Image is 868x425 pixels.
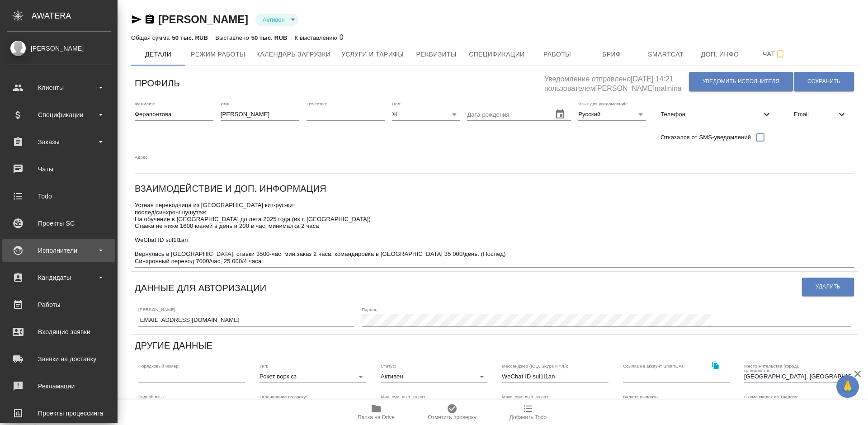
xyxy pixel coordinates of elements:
div: Чаты [7,162,111,176]
a: Проекты процессинга [2,402,115,425]
svg: Подписаться [775,49,786,60]
button: Скопировать ссылку [144,14,155,25]
label: Язык для уведомлений: [578,101,628,106]
div: Проекты процессинга [7,406,111,420]
span: Сохранить [807,78,840,85]
button: Уведомить исполнителя [689,72,793,91]
span: Бриф [590,49,633,60]
div: Активен [255,14,298,26]
span: Добавить Todo [509,414,547,420]
div: Клиенты [7,81,111,94]
p: 50 тыс. RUB [251,34,288,41]
button: Удалить [802,278,854,296]
button: Сохранить [794,72,854,91]
span: Чат [753,48,796,60]
p: К выставлению [294,34,339,41]
button: Добавить Todo [490,400,566,425]
a: Входящие заявки [2,321,115,343]
span: Удалить [816,283,840,291]
p: Выставлено [215,34,251,41]
label: Тип: [259,364,268,368]
span: Доп. инфо [698,49,742,60]
h6: Профиль [135,76,180,90]
span: Спецификации [469,49,524,60]
span: Телефон [660,110,761,119]
label: Мин. сум. вып. за раз: [381,395,427,399]
h6: Данные для авторизации [135,281,266,295]
a: Todo [2,185,115,208]
label: Схема скидок по Традосу: [744,395,798,399]
button: Скопировать ссылку [706,356,725,375]
label: Валюта выплаты: [623,395,660,399]
label: Макс. сум. вып. за раз: [502,395,550,399]
div: Todo [7,189,111,203]
div: 0 [294,32,343,43]
label: Пароль: [362,307,378,312]
a: Проекты SC [2,212,115,235]
button: Папка на Drive [338,400,414,425]
button: Отметить проверку [414,400,490,425]
button: Активен [260,16,288,24]
span: Календарь загрузки [256,49,331,60]
div: Работы [7,298,111,312]
label: Адрес: [135,155,149,159]
div: Ж [392,108,460,121]
p: 50 тыс. RUB [172,34,208,41]
label: Родной язык: [138,395,166,399]
span: Отказался от SMS-уведомлений [660,133,751,142]
a: Рекламации [2,375,115,397]
div: Телефон [653,104,779,124]
label: Пол: [392,101,401,106]
span: Работы [536,49,579,60]
span: Папка на Drive [358,414,395,420]
label: [PERSON_NAME]: [138,307,176,312]
p: Общая сумма [131,34,172,41]
button: Скопировать ссылку для ЯМессенджера [131,14,142,25]
button: 🙏 [836,375,859,398]
span: Отметить проверку [428,414,476,420]
div: Активен [381,370,487,383]
span: Услуги и тарифы [341,49,404,60]
div: Рокет ворк сз [259,370,366,383]
div: Входящие заявки [7,325,111,339]
a: Чаты [2,158,115,180]
h6: Другие данные [135,338,212,353]
label: Ограничение по сроку: [259,395,307,399]
span: Реквизиты [415,49,458,60]
div: Email [787,104,854,124]
div: [PERSON_NAME] [7,43,111,53]
div: Русский [578,108,646,121]
textarea: Устная переводчица из [GEOGRAPHIC_DATA] кит-рус-кит послед/синхрон/шушутаж На обучение в [GEOGRAP... [135,202,854,264]
a: Заявки на доставку [2,348,115,370]
div: Спецификации [7,108,111,122]
label: Имя: [221,101,231,106]
span: Детали [137,49,180,60]
span: Email [794,110,836,119]
label: Место жительства (город), гражданство: [744,364,824,373]
span: Smartcat [644,49,688,60]
label: Статус: [381,364,396,368]
a: [PERSON_NAME] [158,13,248,25]
label: Отчество: [307,101,327,106]
label: Фамилия: [135,101,155,106]
span: Режим работы [191,49,245,60]
label: Мессенджер (ICQ, Skype и т.п.): [502,364,568,368]
div: Кандидаты [7,271,111,284]
label: Ссылка на аккаунт SmartCAT: [623,364,685,368]
a: Работы [2,293,115,316]
div: Заказы [7,135,111,149]
div: AWATERA [32,7,118,25]
span: Уведомить исполнителя [703,78,779,85]
span: 🙏 [840,377,855,396]
div: Проекты SC [7,217,111,230]
h6: Взаимодействие и доп. информация [135,181,326,196]
div: Исполнители [7,244,111,257]
h5: Уведомление отправлено [DATE] 14:21 пользователем [PERSON_NAME]malinina [544,70,689,94]
label: Порядковый номер: [138,364,179,368]
div: Рекламации [7,379,111,393]
div: Заявки на доставку [7,352,111,366]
